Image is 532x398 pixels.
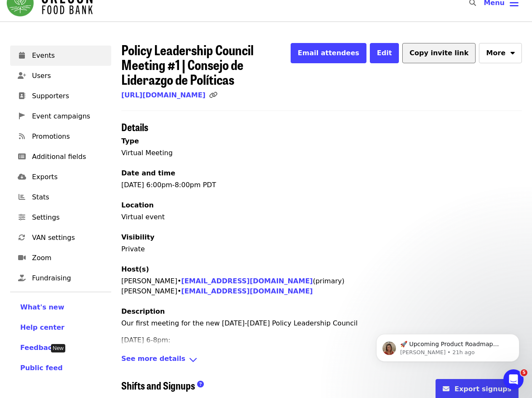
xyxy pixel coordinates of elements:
span: What's new [20,303,64,311]
span: Exports [32,172,104,182]
i: chart-bar icon [19,193,25,201]
i: sort-down icon [511,48,515,56]
iframe: Intercom live chat [503,369,524,390]
span: Shifts and Signups [121,378,195,393]
i: hand-holding-heart icon [18,274,26,282]
span: Virtual Meeting [121,149,173,157]
a: What's new [20,302,101,312]
span: Events [32,51,104,61]
a: Promotions [10,126,111,147]
i: sliders-h icon [19,213,25,221]
span: Details [121,119,148,134]
iframe: Intercom notifications message [364,316,532,375]
a: Exports [10,167,111,187]
span: Stats [32,192,104,202]
i: sync icon [19,234,25,242]
i: question-circle icon [197,380,204,388]
i: address-book icon [19,92,25,100]
span: 5 [521,369,527,376]
p: Private [121,244,522,254]
span: Date and time [121,169,175,177]
a: Stats [10,187,111,207]
span: More [486,48,505,58]
span: Edit [377,49,392,57]
a: [EMAIL_ADDRESS][DOMAIN_NAME] [181,277,313,285]
a: Fundraising [10,268,111,288]
i: list-alt icon [18,153,26,161]
p: Virtual event [121,212,522,222]
span: Promotions [32,132,104,142]
div: See more detailsangle-down icon [121,354,522,366]
i: rss icon [19,132,25,140]
span: Zoom [32,253,104,263]
span: Settings [32,212,104,223]
span: Users [32,71,104,81]
i: link icon [209,91,217,99]
span: Fundraising [32,273,104,283]
a: Event campaigns [10,106,111,126]
a: Public feed [20,363,101,373]
span: Visibility [121,233,155,241]
a: Zoom [10,248,111,268]
button: More [479,43,522,63]
a: [EMAIL_ADDRESS][DOMAIN_NAME] [181,287,313,295]
span: Supporters [32,91,104,101]
span: Public feed [20,364,63,372]
i: envelope icon [443,385,449,393]
button: Feedback [20,343,56,353]
i: user-plus icon [18,72,26,80]
a: VAN settings [10,228,111,248]
i: video icon [18,254,26,262]
a: Help center [20,323,101,333]
p: Our first meeting for the new [DATE]-[DATE] Policy Leadership Council [121,318,416,328]
button: Copy invite link [402,43,476,63]
span: Host(s) [121,265,149,273]
p: [DATE] 6-8pm: [121,335,416,345]
a: Events [10,46,111,66]
a: Additional fields [10,147,111,167]
span: [PERSON_NAME] • (primary) [PERSON_NAME] • [121,277,345,295]
span: See more details [121,354,185,366]
span: Additional fields [32,152,104,162]
i: pennant icon [19,112,25,120]
span: Help center [20,323,64,331]
i: angle-down icon [189,354,198,366]
span: Click to copy link! [209,91,222,99]
button: Email attendees [291,43,366,63]
span: Type [121,137,139,145]
i: calendar icon [19,51,25,59]
a: Users [10,66,111,86]
span: Event campaigns [32,111,104,121]
span: Location [121,201,154,209]
span: Policy Leadership Council Meeting #1 | Consejo de Liderazgo de Políticas [121,40,254,89]
div: [DATE] 6:00pm-8:00pm PDT [121,136,522,347]
i: cloud-download icon [18,173,26,181]
a: [URL][DOMAIN_NAME] [121,91,206,99]
span: Copy invite link [409,49,468,57]
div: Tooltip anchor [51,344,65,352]
a: Settings [10,207,111,228]
span: Email attendees [298,49,359,57]
span: VAN settings [32,233,104,243]
a: Supporters [10,86,111,106]
button: Edit [370,43,399,63]
span: Description [121,307,165,315]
